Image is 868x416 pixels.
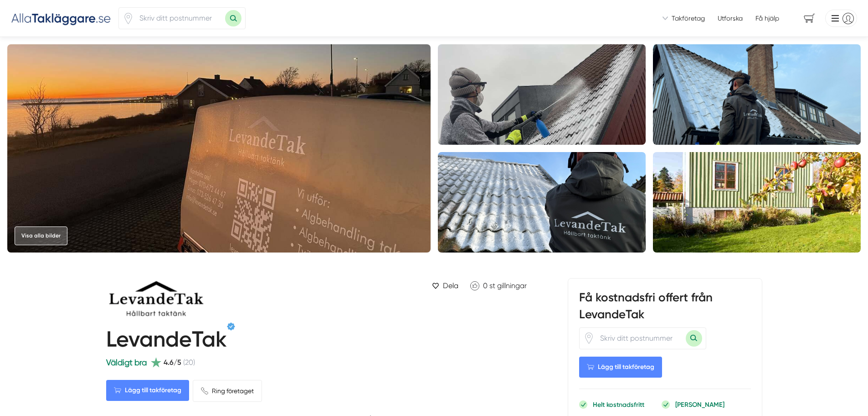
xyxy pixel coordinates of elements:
a: Ring företaget [193,380,262,402]
h1: LevandeTak [106,326,227,356]
input: Skriv ditt postnummer [134,8,225,29]
svg: Pin / Karta [583,332,595,344]
span: Dela [443,280,458,291]
a: Klicka för att gilla LevandeTak [466,278,531,293]
input: Skriv ditt postnummer [595,328,686,349]
span: Ring företaget [212,386,254,396]
span: Klicka för att använda din position. [583,332,595,344]
img: Logotyp LevandeTak [106,278,206,319]
span: Klicka för att använda din position. [123,13,134,24]
button: Sök med postnummer [686,330,702,347]
img: Alla Takläggare [11,11,111,26]
img: Bild på LevandeTak – takföretag & takläggare i Rydebäck (Skåne län) [7,44,431,253]
p: [PERSON_NAME] [675,400,724,409]
span: Få hjälp [755,14,779,23]
span: Verifierat av Linus Tublén [227,322,235,331]
span: 0 [483,281,488,290]
a: Visa alla bilder [15,226,67,245]
: Lägg till takföretag [106,380,189,401]
img: Företagsbild på LevandeTak – En takläggare i Skåne län [653,152,861,253]
span: Takföretag [672,14,705,23]
p: Helt kostnadsfritt [593,400,644,409]
svg: Pin / Karta [123,13,134,24]
a: Utforska [718,14,743,23]
a: Dela [428,278,462,293]
button: Sök med postnummer [225,10,241,26]
span: Väldigt bra [106,358,147,367]
span: st gillningar [489,281,527,290]
span: 4.6/5 [164,357,181,368]
img: Företagsbild på LevandeTak – Ett takföretag i Skåne län 2025 [438,152,646,253]
: Lägg till takföretag [579,357,662,378]
span: navigation-cart [797,11,822,26]
img: Företagsbild på LevandeTak – Ett takföretag i Skåne län 2025 [653,44,861,145]
span: (20) [183,357,195,368]
h3: Få kostnadsfri offert från LevandeTak [579,290,751,327]
img: Företagsbild på LevandeTak – Ett takföretag i Skåne län [438,44,646,145]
